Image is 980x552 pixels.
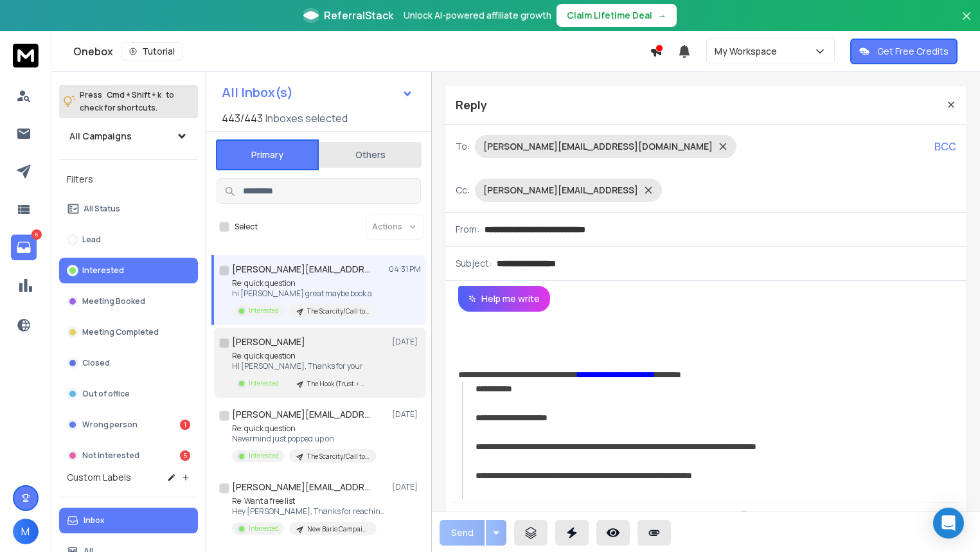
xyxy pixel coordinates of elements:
a: 6 [11,235,37,260]
h1: All Inbox(s) [222,86,293,99]
p: Interested [249,524,279,533]
p: Press to check for shortcuts. [80,89,174,114]
button: Tutorial [121,42,183,60]
button: Signature [736,505,760,531]
button: Insert Image (⌘P) [682,505,706,531]
button: All Inbox(s) [211,80,423,105]
p: Closed [82,358,110,368]
p: The Scarcity/Call to Action Campaign [307,307,369,316]
button: AI Rephrase [449,505,539,531]
span: → [657,9,666,22]
button: All Status [59,196,198,222]
p: [PERSON_NAME][EMAIL_ADDRESS][DOMAIN_NAME] [483,140,713,153]
p: From: [456,223,479,236]
p: Out of office [82,389,130,399]
p: The Hook (Trust > Hacks) Campaign [307,379,369,389]
p: Re: quick question [232,278,377,289]
p: Unlock AI-powered affiliate growth [404,9,551,22]
p: 6 [31,229,42,240]
p: Re: quick question [232,423,377,434]
p: BCC [934,139,956,154]
button: Lead [59,227,198,253]
p: Cc: [456,184,470,197]
button: Italic (⌘I) [571,505,596,531]
button: Underline (⌘U) [598,505,623,531]
div: Open Intercom Messenger [933,508,964,539]
p: The Scarcity/Call to Action Campaign [307,452,369,461]
button: Bold (⌘B) [544,505,569,531]
p: Interested [249,451,279,461]
p: Hey [PERSON_NAME], Thanks for reaching back [232,506,386,517]
h1: [PERSON_NAME] [232,335,305,348]
h3: Filters [59,170,198,188]
h1: [PERSON_NAME][EMAIL_ADDRESS][PERSON_NAME][DOMAIN_NAME] [232,263,373,276]
p: Lead [82,235,101,245]
h3: Custom Labels [67,471,131,484]
p: Re: quick question [232,351,377,361]
p: Interested [249,378,279,388]
p: All Status [84,204,120,214]
p: Subject: [456,257,492,270]
p: [DATE] [392,409,421,420]
button: M [13,519,39,544]
button: Wrong person1 [59,412,198,438]
p: Meeting Booked [82,296,145,307]
button: All Campaigns [59,123,198,149]
button: Claim Lifetime Deal→ [557,4,677,27]
button: Inbox [59,508,198,533]
p: Inbox [84,515,105,526]
button: Code View [765,505,790,531]
p: Wrong person [82,420,138,430]
span: 443 / 443 [222,111,263,126]
p: New Baris Campaign [307,524,369,534]
button: Out of office [59,381,198,407]
p: [DATE] [392,482,421,492]
button: Insert Link (⌘K) [655,505,679,531]
p: Meeting Completed [82,327,159,337]
span: Cmd + Shift + k [105,87,163,102]
p: Interested [249,306,279,316]
button: More Text [625,505,650,531]
button: Close banner [958,8,975,39]
p: [DATE] [392,337,421,347]
p: 04:31 PM [389,264,421,274]
p: hi [PERSON_NAME] great maybe book a [232,289,377,299]
button: Not Interested5 [59,443,198,468]
button: Others [319,141,422,169]
h1: [PERSON_NAME][EMAIL_ADDRESS] [232,408,373,421]
p: Re: Want a free list [232,496,386,506]
label: Select [235,222,258,232]
button: Primary [216,139,319,170]
p: To: [456,140,470,153]
button: Get Free Credits [850,39,958,64]
p: Get Free Credits [877,45,949,58]
button: Help me write [458,286,550,312]
div: 1 [180,420,190,430]
button: Meeting Booked [59,289,198,314]
p: HI [PERSON_NAME], Thanks for your [232,361,377,371]
p: Not Interested [82,450,139,461]
h1: [PERSON_NAME][EMAIL_ADDRESS][DOMAIN_NAME] [232,481,373,494]
div: Onebox [73,42,650,60]
p: [PERSON_NAME][EMAIL_ADDRESS] [483,184,638,197]
h3: Inboxes selected [265,111,348,126]
span: ReferralStack [324,8,393,23]
p: Reply [456,96,487,114]
button: Emoticons [709,505,733,531]
div: 5 [180,450,190,461]
p: My Workspace [715,45,782,58]
button: Closed [59,350,198,376]
p: Nevermind just popped up on [232,434,377,444]
button: Meeting Completed [59,319,198,345]
button: Interested [59,258,198,283]
h1: All Campaigns [69,130,132,143]
p: Interested [82,265,124,276]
